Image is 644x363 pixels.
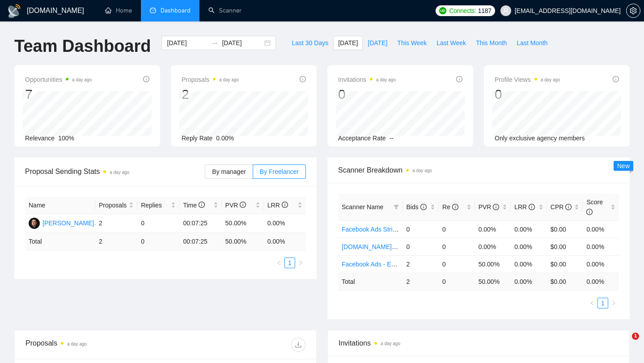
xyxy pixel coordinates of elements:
span: By Freelancer [260,168,299,175]
span: 1187 [478,6,491,16]
span: to [211,39,218,46]
time: a day ago [110,170,129,175]
span: info-circle [456,76,462,82]
td: 0.00% [511,220,547,238]
input: End date [222,38,263,48]
td: 0 [439,238,475,255]
span: Bids [406,203,426,211]
td: 0.00% [511,255,547,273]
span: PVR [225,202,246,209]
li: Previous Page [587,298,597,308]
button: left [587,298,597,308]
a: [DOMAIN_NAME] & other tools - [PERSON_NAME] [342,243,486,250]
span: info-circle [300,76,306,82]
td: 00:07:25 [179,214,221,233]
span: 1 [632,333,639,340]
span: Invitations [338,74,396,85]
td: 0 [439,273,475,290]
span: info-circle [529,204,535,210]
span: Opportunities [25,74,92,85]
button: Last Month [512,36,552,50]
button: download [291,338,305,352]
span: swap-right [211,39,218,46]
span: Last 30 Days [292,38,328,48]
button: right [295,257,306,268]
td: 0.00 % [583,273,619,290]
span: info-circle [199,202,205,208]
span: info-circle [493,204,499,210]
span: Scanner Name [342,203,383,211]
td: 0.00 % [511,273,547,290]
span: [DATE] [368,38,387,48]
span: Proposals [99,200,127,210]
span: filter [392,200,401,214]
input: Start date [167,38,208,48]
div: Proposals [25,338,165,352]
span: setting [627,7,640,14]
a: homeHome [105,7,132,14]
li: Previous Page [274,257,284,268]
img: logo [7,4,21,18]
span: info-circle [282,202,288,208]
span: Scanner Breakdown [338,165,619,176]
span: [DATE] [338,38,358,48]
span: Time [183,202,204,209]
td: 50.00 % [222,233,264,250]
th: Proposals [95,197,137,214]
img: upwork-logo.png [439,7,446,14]
td: 50.00 % [475,273,511,290]
td: Total [25,233,95,250]
td: 0 [439,220,475,238]
h1: Team Dashboard [14,36,151,57]
td: $0.00 [547,255,583,273]
button: setting [626,4,640,18]
td: 2 [95,233,137,250]
td: 0.00% [583,238,619,255]
span: Replies [141,200,169,210]
span: Dashboard [161,7,191,14]
li: 1 [284,257,295,268]
td: 50.00% [475,255,511,273]
td: 0.00% [511,238,547,255]
span: Acceptance Rate [338,135,386,142]
span: New [617,162,630,169]
span: CPR [551,203,572,211]
button: Last 30 Days [287,36,333,50]
td: 0 [402,220,439,238]
span: Re [442,203,458,211]
td: 0 [439,255,475,273]
td: 2 [402,273,439,290]
td: 0 [137,233,179,250]
span: 0.00% [216,135,234,142]
span: right [611,300,616,306]
span: info-circle [420,204,427,210]
span: 100% [58,135,74,142]
span: Invitations [339,338,619,349]
span: info-circle [565,204,572,210]
th: Name [25,197,95,214]
span: info-circle [613,76,619,82]
a: Facebook Ads - Exact Phrasing [342,261,429,268]
span: info-circle [240,202,246,208]
span: left [589,300,595,306]
div: [PERSON_NAME] [42,218,94,228]
span: Score [586,198,603,215]
span: PVR [479,203,500,211]
th: Replies [137,197,179,214]
td: 0 [137,214,179,233]
span: -- [390,135,394,142]
time: a day ago [67,342,87,346]
td: 2 [95,214,137,233]
li: Next Page [295,257,306,268]
span: This Month [476,38,507,48]
td: $0.00 [547,220,583,238]
span: Profile Views [495,74,560,85]
li: 1 [597,298,608,308]
a: DS[PERSON_NAME] [29,219,94,226]
a: Facebook Ads Strict Budget [342,226,419,233]
span: Reply Rate [182,135,212,142]
time: a day ago [412,168,432,173]
button: This Month [471,36,512,50]
time: a day ago [541,77,560,82]
span: By manager [212,168,246,175]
